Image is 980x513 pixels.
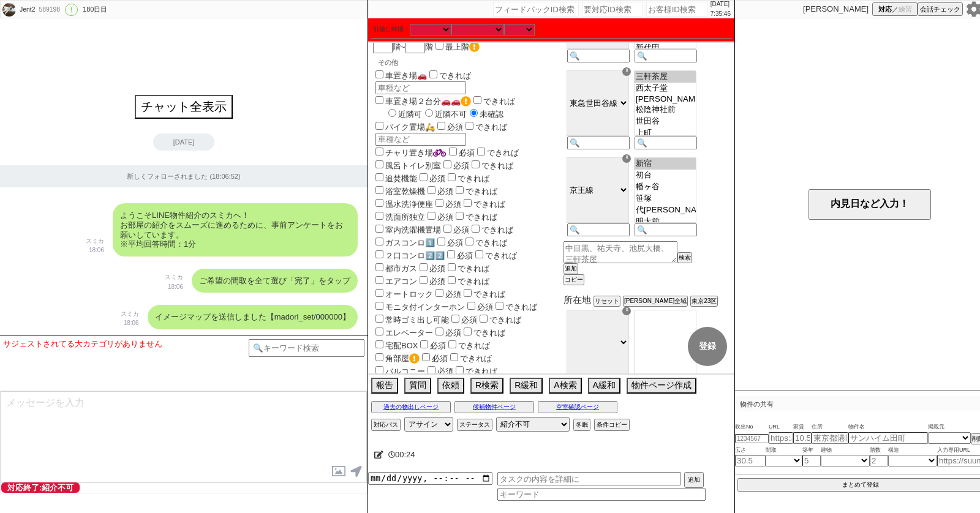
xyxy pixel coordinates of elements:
[567,50,630,62] input: 🔍
[470,109,478,117] input: 未確認
[475,148,519,157] label: できれば
[627,378,696,394] button: 物件ページ作成
[375,148,383,155] input: チャリ置き場
[373,367,425,376] label: バルコニー
[769,432,793,444] input: https://suumo.jp/chintai/jnc_000022489271
[635,94,696,104] option: [PERSON_NAME]
[471,97,515,106] label: できれば
[710,9,731,19] p: 7:35:46
[928,422,944,432] span: 掲載元
[153,133,214,151] div: [DATE]
[848,432,928,444] input: サンハイム田町
[165,272,183,282] p: スミカ
[470,378,503,394] button: R検索
[373,212,425,222] label: 洗面所独立
[448,263,456,271] input: できれば
[453,212,497,222] label: できれば
[461,328,505,337] label: できれば
[437,187,453,196] span: 必須
[373,40,561,53] div: 階~ 階
[635,158,696,170] option: 新宿
[375,186,383,194] input: 浴室乾燥機
[427,71,471,80] label: できれば
[371,419,401,431] button: 対応パス
[457,251,473,260] span: 必須
[447,238,463,247] span: 必須
[121,309,139,319] p: スミカ
[459,148,475,157] span: 必須
[461,315,477,324] span: 必須
[588,378,620,394] button: A緩和
[735,434,769,443] input: 1234567
[635,204,696,216] option: 代[PERSON_NAME]
[872,2,918,16] button: 対応／練習
[375,276,383,284] input: エアコン
[375,263,383,271] input: 都市ガス
[448,276,456,284] input: できれば
[445,328,461,337] span: 必須
[635,50,697,62] input: 🔍
[373,122,435,132] label: バイク置場🛵
[594,296,620,307] button: リセット
[375,225,383,233] input: 室内洗濯機置場
[373,315,449,324] label: 常時ゴミ出し可能
[469,161,513,170] label: できれば
[493,302,537,312] label: できれば
[735,422,769,432] span: 吹出No
[429,277,445,286] span: 必須
[375,212,383,220] input: 洗面所独立
[809,189,931,220] button: 内見日など入力！
[165,282,183,292] p: 18:06
[371,378,398,394] button: 報告
[456,366,464,374] input: できれば
[464,289,472,297] input: できれば
[735,455,766,466] input: 30.5
[453,187,497,196] label: できれば
[563,294,591,305] span: 所在地
[623,296,688,307] button: [PERSON_NAME]全域
[463,122,507,132] label: できれば
[635,193,696,204] option: 笹塚
[622,154,631,163] div: ☓
[375,96,383,104] input: 車置き場２台分🚗🚗
[375,70,383,78] input: 車置き場🚗
[373,161,441,170] label: 風呂トイレ別室
[425,109,433,117] input: 近隣不可
[371,401,451,413] button: 過去の物出しページ
[86,245,104,255] p: 18:06
[878,5,892,14] span: 対応
[848,422,928,432] span: 物件名
[480,315,488,323] input: できれば
[635,137,697,149] input: 🔍
[549,378,581,394] button: A検索
[422,110,467,119] label: 近隣不可
[18,5,35,15] div: Jent2
[635,181,696,193] option: 幡ヶ谷
[803,4,869,14] p: [PERSON_NAME]
[802,446,821,455] span: 築年
[373,354,420,363] label: 角部屋
[378,58,561,67] p: その他
[375,199,383,207] input: 温水洗浄便座
[437,367,453,376] span: 必須
[622,307,631,315] div: ☓
[375,315,383,323] input: 常時ゴミ出し可能
[450,353,458,361] input: できれば
[812,432,848,444] input: 東京都港区海岸３
[457,419,492,431] button: ステータス
[870,455,888,466] input: 2
[375,81,466,94] input: 車種など
[467,110,503,119] label: 未確認
[373,264,417,273] label: 都市ガス
[635,223,697,236] input: 🔍
[375,289,383,297] input: オートロック
[635,83,696,94] option: 西太子堂
[447,122,463,132] span: 必須
[821,446,870,455] span: 建物
[373,24,410,34] label: 引越し時期：
[429,70,437,78] input: できれば
[497,488,706,501] input: キーワード
[3,339,249,349] div: サジェストされてる大カテゴリがありません
[472,225,480,233] input: できれば
[2,3,16,17] img: 0m05a98d77725134f30b0f34f50366e41b3a0b1cff53d1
